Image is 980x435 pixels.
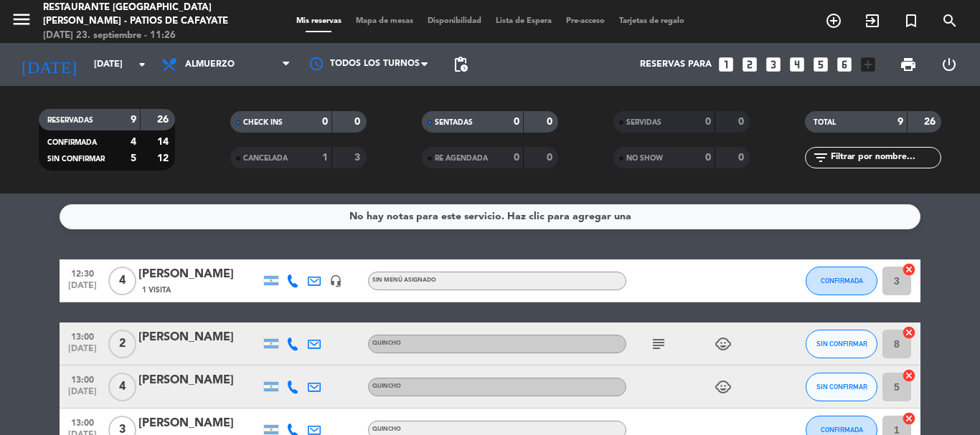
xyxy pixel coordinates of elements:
span: Reservas para [640,59,712,70]
i: looks_two [740,55,759,74]
strong: 0 [514,117,519,127]
span: CONFIRMADA [821,426,863,434]
i: cancel [902,325,916,340]
i: arrow_drop_down [133,56,151,73]
i: looks_6 [835,55,854,74]
span: RE AGENDADA [435,155,488,162]
span: 13:00 [65,328,100,344]
i: cancel [902,262,916,277]
i: menu [11,9,32,30]
span: Lista de Espera [489,17,559,25]
strong: 26 [157,115,171,125]
span: pending_actions [452,56,469,73]
button: CONFIRMADA [806,267,877,295]
span: Almuerzo [185,59,235,70]
div: [PERSON_NAME] [138,414,260,433]
strong: 0 [547,117,555,127]
span: Quincho [372,426,401,432]
span: Quincho [372,340,401,346]
span: SIN CONFIRMAR [47,156,105,163]
span: SIN CONFIRMAR [816,383,867,391]
span: CONFIRMADA [47,139,97,146]
span: RESERVADAS [47,117,93,124]
i: looks_3 [764,55,783,74]
i: looks_4 [788,55,806,74]
i: headset_mic [329,274,342,287]
span: SIN CONFIRMAR [816,340,867,348]
span: 1 Visita [142,285,171,296]
span: Quincho [372,383,401,389]
strong: 3 [354,153,363,163]
strong: 9 [131,115,136,125]
span: Mis reservas [289,17,349,25]
i: cancel [902,411,916,426]
span: Disponibilidad [420,17,489,25]
div: [PERSON_NAME] [138,265,260,284]
i: cancel [902,368,916,383]
input: Filtrar por nombre... [829,150,941,166]
span: [DATE] [65,344,100,360]
span: SERVIDAS [626,119,661,126]
strong: 14 [157,137,171,147]
span: Sin menú asignado [372,277,436,283]
span: 13:00 [65,414,100,430]
strong: 0 [547,153,555,163]
i: search [941,12,958,29]
div: LOG OUT [928,43,969,86]
strong: 0 [705,153,711,163]
strong: 0 [738,117,747,127]
button: menu [11,9,32,35]
span: [DATE] [65,281,100,297]
strong: 12 [157,153,171,163]
span: 13:00 [65,371,100,387]
span: 4 [108,267,136,295]
span: CHECK INS [243,119,283,126]
div: [PERSON_NAME] [138,371,260,390]
span: 12:30 [65,264,100,281]
i: add_circle_outline [825,12,842,29]
button: SIN CONFIRMAR [806,330,877,358]
strong: 0 [514,153,519,163]
i: child_care [715,335,732,353]
button: SIN CONFIRMAR [806,373,877,401]
span: Pre-acceso [559,17,612,25]
span: TOTAL [814,119,836,126]
span: [DATE] [65,387,100,403]
strong: 5 [131,153,136,163]
div: No hay notas para este servicio. Haz clic para agregar una [349,209,631,225]
span: Mapa de mesas [349,17,420,25]
i: filter_list [812,149,829,166]
strong: 1 [322,153,328,163]
strong: 9 [897,117,903,127]
div: Restaurante [GEOGRAPHIC_DATA][PERSON_NAME] - Patios de Cafayate [43,1,235,29]
i: add_box [859,55,877,74]
span: CONFIRMADA [821,277,863,285]
i: exit_to_app [864,12,881,29]
strong: 0 [322,117,328,127]
i: subject [650,335,667,353]
i: child_care [715,378,732,396]
i: [DATE] [11,49,87,80]
i: looks_one [717,55,735,74]
strong: 0 [354,117,363,127]
span: 4 [108,373,136,401]
div: [PERSON_NAME] [138,328,260,347]
strong: 0 [705,117,711,127]
i: looks_5 [811,55,830,74]
i: turned_in_not [903,12,920,29]
span: SENTADAS [435,119,473,126]
strong: 4 [131,137,136,147]
div: [DATE] 23. septiembre - 11:26 [43,29,235,43]
span: 2 [108,330,136,358]
strong: 0 [738,153,747,163]
span: Tarjetas de regalo [612,17,692,25]
i: power_settings_new [941,56,958,73]
span: print [900,56,917,73]
span: NO SHOW [626,155,663,162]
strong: 26 [924,117,938,127]
span: CANCELADA [243,155,288,162]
